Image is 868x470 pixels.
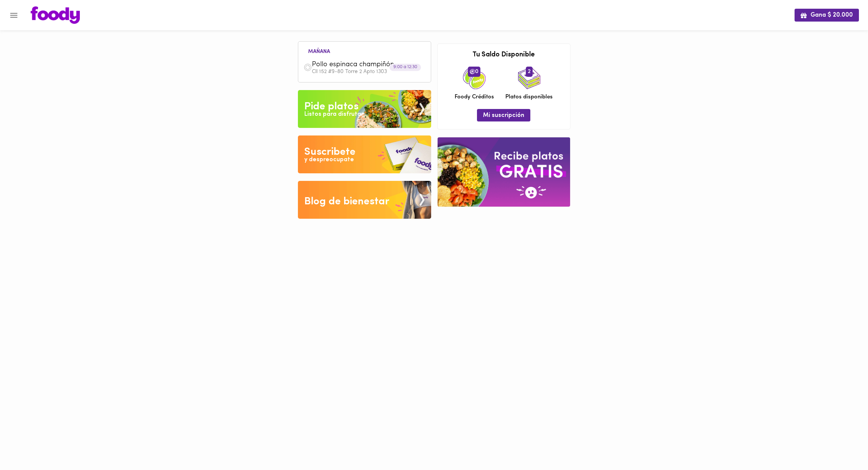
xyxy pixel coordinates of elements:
[312,69,425,75] p: Cll 152 #9-80 Torre 2 Apto 1303
[526,67,533,76] span: 2
[438,137,570,207] img: referral-banner.png
[31,6,80,24] img: logo.png
[390,64,421,71] div: 9:00 a 12:30
[302,47,336,54] li: mañana
[505,93,553,101] span: Platos disponibles
[477,109,530,121] button: Mi suscripción
[304,110,363,119] div: Listos para disfrutar
[304,156,354,164] div: y despreocupate
[304,99,358,114] div: Pide platos
[483,112,524,119] span: Mi suscripción
[518,67,541,89] img: icon_dishes.png
[304,145,355,160] div: Suscribete
[304,63,312,72] img: dish.png
[312,61,399,69] span: Pollo espinaca champiñón
[298,90,431,128] img: Pide un Platos
[801,12,853,19] span: Gana $ 20.000
[468,67,480,76] span: 0
[298,135,431,173] img: Disfruta bajar de peso
[443,51,564,59] h3: Tu Saldo Disponible
[795,9,859,21] button: Gana $ 20.000
[824,426,860,462] iframe: Messagebird Livechat Widget
[298,181,431,219] img: Blog de bienestar
[455,93,494,101] span: Foody Créditos
[470,69,475,74] img: foody-creditos.png
[304,194,390,209] div: Blog de bienestar
[5,6,23,25] button: Menu
[463,67,486,89] img: credits-package.png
